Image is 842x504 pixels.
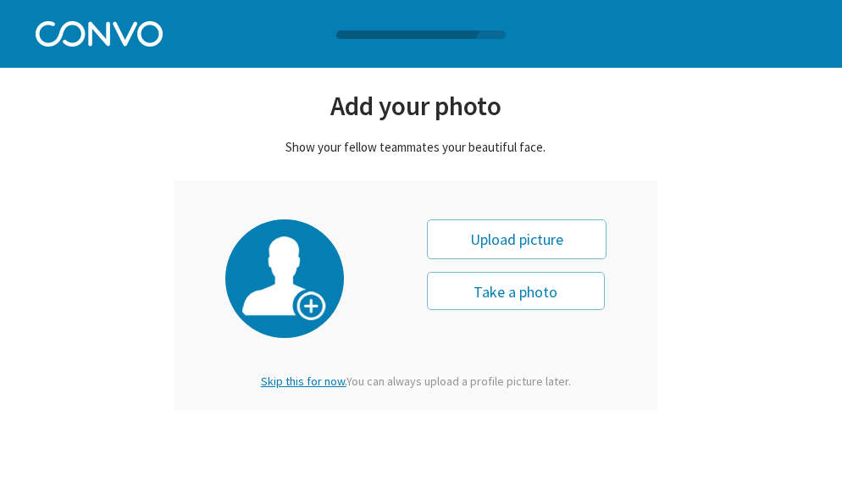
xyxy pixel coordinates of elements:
[247,374,585,389] div: You can always upload a profile picture later.
[427,219,607,259] div: Upload picture
[36,17,163,47] img: Convo Logo
[427,272,605,310] button: Take a photo
[174,139,657,155] div: Show your fellow teammates your beautiful face.
[261,374,346,389] span: Skip this for now.
[174,89,657,122] div: Add your photo
[242,236,327,323] img: profile-picture.png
